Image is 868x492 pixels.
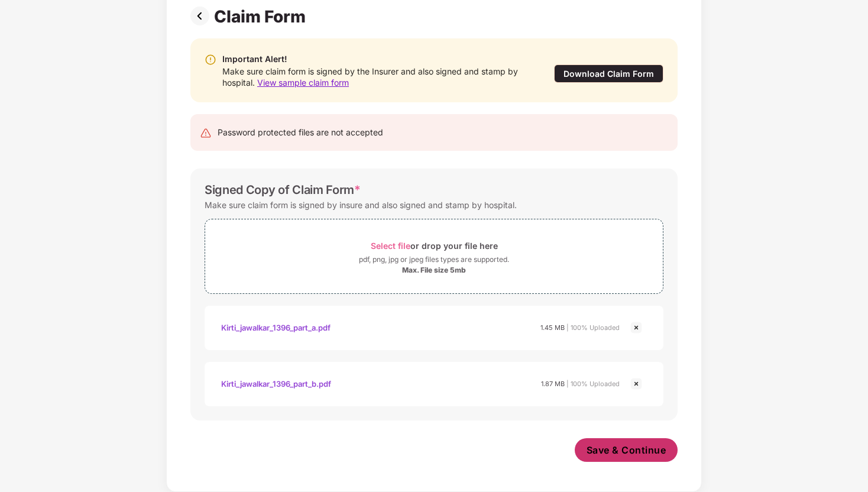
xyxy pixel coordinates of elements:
div: Kirti_jawalkar_1396_part_b.pdf [221,374,331,394]
div: or drop your file here [371,238,498,254]
div: Important Alert! [222,53,530,66]
img: svg+xml;base64,PHN2ZyBpZD0iV2FybmluZ18tXzIweDIwIiBkYXRhLW5hbWU9Ildhcm5pbmcgLSAyMHgyMCIgeG1sbnM9Im... [205,54,216,66]
img: svg+xml;base64,PHN2ZyBpZD0iQ3Jvc3MtMjR4MjQiIHhtbG5zPSJodHRwOi8vd3d3LnczLm9yZy8yMDAwL3N2ZyIgd2lkdG... [629,377,643,391]
div: pdf, png, jpg or jpeg files types are supported. [359,254,509,266]
div: Make sure claim form is signed by the Insurer and also signed and stamp by hospital. [222,66,530,88]
span: | 100% Uploaded [566,380,620,388]
img: svg+xml;base64,PHN2ZyBpZD0iQ3Jvc3MtMjR4MjQiIHhtbG5zPSJodHRwOi8vd3d3LnczLm9yZy8yMDAwL3N2ZyIgd2lkdG... [629,321,643,335]
div: Kirti_jawalkar_1396_part_a.pdf [221,318,331,338]
div: Claim Form [214,7,310,27]
span: Select file [371,241,410,251]
div: Max. File size 5mb [402,266,466,275]
div: Password protected files are not accepted [218,126,383,139]
div: Make sure claim form is signed by insure and also signed and stamp by hospital. [205,197,517,213]
div: Download Claim Form [554,64,663,83]
span: 1.45 MB [540,323,565,332]
div: Signed Copy of Claim Form [205,183,361,197]
img: svg+xml;base64,PHN2ZyB4bWxucz0iaHR0cDovL3d3dy53My5vcmcvMjAwMC9zdmciIHdpZHRoPSIyNCIgaGVpZ2h0PSIyNC... [200,127,212,139]
span: | 100% Uploaded [566,323,620,332]
button: Save & Continue [575,438,678,462]
span: Select fileor drop your file herepdf, png, jpg or jpeg files types are supported.Max. File size 5mb [205,228,663,284]
img: svg+xml;base64,PHN2ZyBpZD0iUHJldi0zMngzMiIgeG1sbnM9Imh0dHA6Ly93d3cudzMub3JnLzIwMDAvc3ZnIiB3aWR0aD... [190,7,214,25]
span: 1.87 MB [541,380,565,388]
span: View sample claim form [257,77,349,88]
span: Save & Continue [587,444,666,457]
